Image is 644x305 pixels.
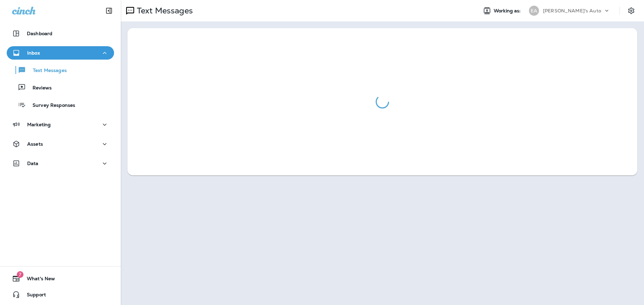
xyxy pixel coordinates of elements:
[625,5,637,17] button: Settings
[7,46,114,60] button: Inbox
[7,137,114,151] button: Assets
[7,27,114,40] button: Dashboard
[7,157,114,170] button: Data
[7,98,114,112] button: Survey Responses
[27,31,52,36] p: Dashboard
[7,63,114,77] button: Text Messages
[17,271,23,278] span: 7
[100,4,118,17] button: Collapse Sidebar
[27,122,51,127] p: Marketing
[7,118,114,131] button: Marketing
[529,6,539,16] div: EA
[26,85,52,91] p: Reviews
[27,141,43,147] p: Assets
[27,50,40,56] p: Inbox
[543,8,601,13] p: [PERSON_NAME]'s Auto
[26,68,67,74] p: Text Messages
[7,288,114,301] button: Support
[20,276,55,284] span: What's New
[26,102,75,109] p: Survey Responses
[27,161,39,166] p: Data
[134,6,193,16] p: Text Messages
[7,272,114,285] button: 7What's New
[20,292,46,300] span: Support
[494,8,522,14] span: Working as:
[7,80,114,94] button: Reviews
